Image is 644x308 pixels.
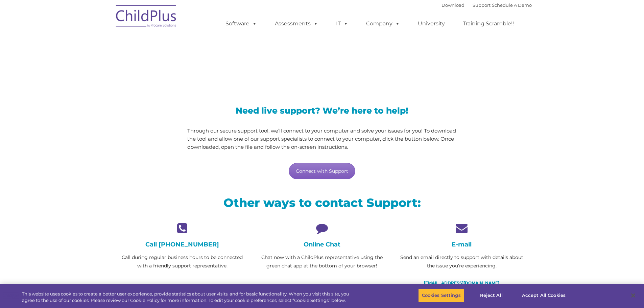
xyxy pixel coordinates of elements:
[424,280,499,285] a: [EMAIL_ADDRESS][DOMAIN_NAME]
[257,253,387,270] p: Chat now with a ChildPlus representative using the green chat app at the bottom of your browser!
[418,288,464,303] button: Cookies Settings
[118,241,247,248] h4: Call [PHONE_NUMBER]
[456,17,521,30] a: Training Scramble!!
[473,2,491,8] a: Support
[118,49,371,69] span: LiveSupport with SplashTop
[492,2,532,8] a: Schedule A Demo
[329,17,355,30] a: IT
[219,17,264,30] a: Software
[397,241,526,248] h4: E-mail
[626,288,641,303] button: Close
[22,291,354,304] div: This website uses cookies to create a better user experience, provide statistics about user visit...
[118,253,247,270] p: Call during regular business hours to be connected with a friendly support representative.
[257,241,387,248] h4: Online Chat
[268,17,325,30] a: Assessments
[187,127,457,151] p: Through our secure support tool, we’ll connect to your computer and solve your issues for you! To...
[442,2,464,8] a: Download
[397,253,526,270] p: Send an email directly to support with details about the issue you’re experiencing.
[470,288,512,303] button: Reject All
[289,163,355,179] a: Connect with Support
[442,2,532,8] font: |
[113,0,180,34] img: ChildPlus by Procare Solutions
[518,288,569,303] button: Accept All Cookies
[118,195,527,210] h2: Other ways to contact Support:
[359,17,407,30] a: Company
[411,17,452,30] a: University
[187,106,457,115] h3: Need live support? We’re here to help!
